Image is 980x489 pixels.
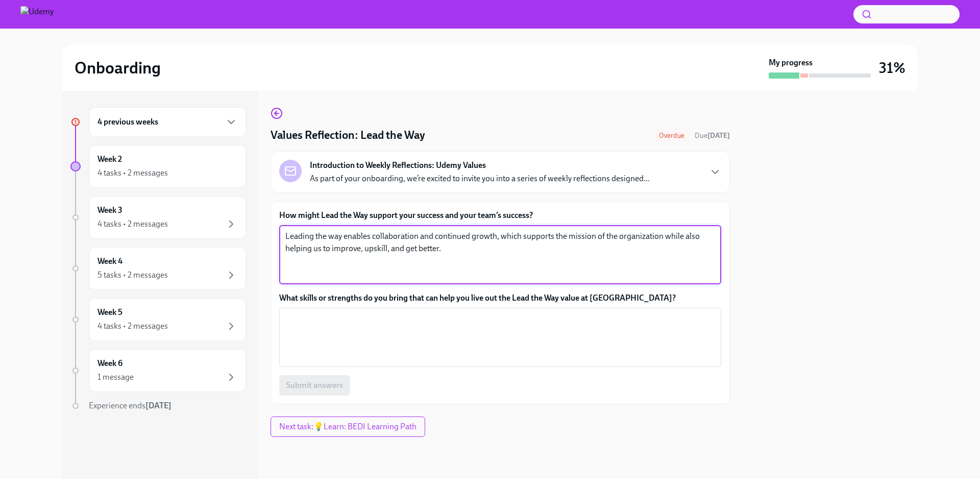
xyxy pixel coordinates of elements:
h6: 4 previous weeks [97,116,158,128]
h4: Values Reflection: Lead the Way [271,128,425,143]
a: Week 54 tasks • 2 messages [70,298,246,341]
a: Week 34 tasks • 2 messages [70,196,246,239]
strong: [DATE] [145,401,171,410]
strong: My progress [769,57,813,68]
h6: Week 2 [97,154,122,165]
span: Experience ends [89,401,171,410]
h6: Week 6 [97,358,122,369]
div: 4 tasks • 2 messages [97,167,168,179]
h6: Week 5 [97,307,122,318]
h6: Week 4 [97,256,122,267]
a: Week 24 tasks • 2 messages [70,145,246,188]
div: 1 message [97,372,134,383]
strong: [DATE] [707,131,730,140]
h6: Week 3 [97,205,122,216]
div: 5 tasks • 2 messages [97,270,168,281]
div: 4 previous weeks [89,107,246,137]
a: Week 45 tasks • 2 messages [70,247,246,290]
img: Udemy [20,6,54,22]
div: 4 tasks • 2 messages [97,321,168,332]
h3: 31% [879,59,905,77]
span: August 18th, 2025 11:00 [695,131,730,140]
span: Due [695,131,730,140]
textarea: Leading the way enables collaboration and continued growth, which supports the mission of the org... [285,230,715,279]
strong: Introduction to Weekly Reflections: Udemy Values [310,160,486,171]
a: Week 61 message [70,349,246,392]
button: Next task:💡Learn: BEDI Learning Path [271,417,425,437]
label: What skills or strengths do you bring that can help you live out the Lead the Way value at [GEOGR... [279,292,721,304]
h2: Onboarding [75,58,161,78]
span: Overdue [653,132,691,139]
label: How might Lead the Way support your success and your team’s success? [279,210,721,221]
span: Next task : 💡Learn: BEDI Learning Path [279,422,416,432]
p: As part of your onboarding, we’re excited to invite you into a series of weekly reflections desig... [310,173,650,184]
div: 4 tasks • 2 messages [97,218,168,230]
